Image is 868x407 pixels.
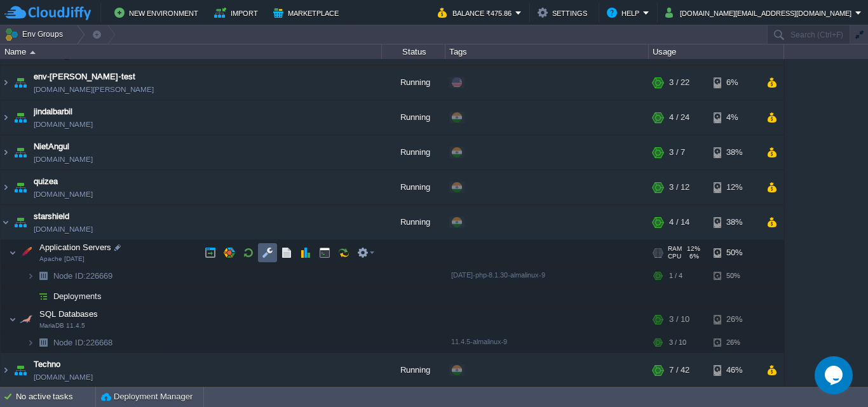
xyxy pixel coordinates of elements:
[11,353,29,387] img: AMDAwAAAACH5BAEAAAAALAAAAAABAAEAAAICRAEAOw==
[17,240,35,265] img: AMDAwAAAACH5BAEAAAAALAAAAAABAAEAAAICRAEAOw==
[669,353,689,387] div: 7 / 42
[714,100,755,135] div: 4%
[1,205,11,239] img: AMDAwAAAACH5BAEAAAAALAAAAAABAAEAAAICRAEAOw==
[714,240,755,265] div: 50%
[668,253,681,260] span: CPU
[273,5,342,20] button: Marketplace
[669,333,686,352] div: 3 / 10
[669,205,689,239] div: 4 / 14
[1,170,11,204] img: AMDAwAAAACH5BAEAAAAALAAAAAABAAEAAAICRAEAOw==
[34,333,52,352] img: AMDAwAAAACH5BAEAAAAALAAAAAABAAEAAAICRAEAOw==
[34,70,135,83] a: env-[PERSON_NAME]-test
[52,337,114,348] a: Node ID:226668
[607,5,643,20] button: Help
[39,255,85,263] span: Apache [DATE]
[668,245,682,253] span: RAM
[11,170,29,204] img: AMDAwAAAACH5BAEAAAAALAAAAAABAAEAAAICRAEAOw==
[1,44,381,59] div: Name
[9,240,17,265] img: AMDAwAAAACH5BAEAAAAALAAAAAABAAEAAAICRAEAOw==
[101,390,193,403] button: Deployment Manager
[52,270,114,281] a: Node ID:226669
[52,337,114,348] span: 226668
[11,100,29,135] img: AMDAwAAAACH5BAEAAAAALAAAAAABAAEAAAICRAEAOw==
[4,25,67,43] button: Env Groups
[1,135,11,170] img: AMDAwAAAACH5BAEAAAAALAAAAAABAAEAAAICRAEAOw==
[687,245,700,253] span: 12%
[382,205,445,239] div: Running
[649,44,783,59] div: Usage
[52,270,114,281] span: 226669
[446,44,648,59] div: Tags
[714,170,755,204] div: 12%
[714,266,755,286] div: 50%
[16,387,95,407] div: No active tasks
[34,175,58,188] a: quizea
[382,170,445,204] div: Running
[52,291,104,302] a: Deployments
[34,286,52,306] img: AMDAwAAAACH5BAEAAAAALAAAAAABAAEAAAICRAEAOw==
[17,307,35,332] img: AMDAwAAAACH5BAEAAAAALAAAAAABAAEAAAICRAEAOw==
[34,358,60,371] a: Techno
[39,322,85,330] span: MariaDB 11.4.5
[114,5,202,20] button: New Environment
[815,356,855,394] iframe: chat widget
[382,100,445,135] div: Running
[27,266,34,286] img: AMDAwAAAACH5BAEAAAAALAAAAAABAAEAAAICRAEAOw==
[9,307,17,332] img: AMDAwAAAACH5BAEAAAAALAAAAAABAAEAAAICRAEAOw==
[34,371,93,384] a: [DOMAIN_NAME]
[538,5,591,20] button: Settings
[34,188,93,201] a: [DOMAIN_NAME]
[11,205,29,239] img: AMDAwAAAACH5BAEAAAAALAAAAAABAAEAAAICRAEAOw==
[669,307,689,332] div: 3 / 10
[686,253,699,260] span: 6%
[665,5,855,20] button: [DOMAIN_NAME][EMAIL_ADDRESS][DOMAIN_NAME]
[214,5,262,20] button: Import
[11,65,29,100] img: AMDAwAAAACH5BAEAAAAALAAAAAABAAEAAAICRAEAOw==
[34,140,69,153] a: NietAngul
[383,44,445,59] div: Status
[53,338,86,347] span: Node ID:
[382,135,445,170] div: Running
[27,333,34,352] img: AMDAwAAAACH5BAEAAAAALAAAAAABAAEAAAICRAEAOw==
[34,105,72,118] a: jindalbarbil
[11,135,29,170] img: AMDAwAAAACH5BAEAAAAALAAAAAABAAEAAAICRAEAOw==
[669,65,689,100] div: 3 / 22
[714,65,755,100] div: 6%
[34,210,69,223] a: starshield
[34,266,52,286] img: AMDAwAAAACH5BAEAAAAALAAAAAABAAEAAAICRAEAOw==
[438,5,515,20] button: Balance ₹475.86
[382,65,445,100] div: Running
[669,135,685,170] div: 3 / 7
[38,242,113,253] span: Application Servers
[669,100,689,135] div: 4 / 24
[34,118,93,131] a: [DOMAIN_NAME]
[38,309,100,319] a: SQL DatabasesMariaDB 11.4.5
[451,338,507,345] span: 11.4.5-almalinux-9
[669,170,689,204] div: 3 / 12
[38,243,113,252] a: Application ServersApache [DATE]
[30,51,36,54] img: AMDAwAAAACH5BAEAAAAALAAAAAABAAEAAAICRAEAOw==
[451,271,545,279] span: [DATE]-php-8.1.30-almalinux-9
[1,100,11,135] img: AMDAwAAAACH5BAEAAAAALAAAAAABAAEAAAICRAEAOw==
[669,266,682,286] div: 1 / 4
[714,353,755,387] div: 46%
[34,153,93,166] a: [DOMAIN_NAME]
[34,83,154,96] a: [DOMAIN_NAME][PERSON_NAME]
[1,65,11,100] img: AMDAwAAAACH5BAEAAAAALAAAAAABAAEAAAICRAEAOw==
[53,271,86,281] span: Node ID:
[714,307,755,332] div: 26%
[714,205,755,239] div: 38%
[1,353,11,387] img: AMDAwAAAACH5BAEAAAAALAAAAAABAAEAAAICRAEAOw==
[4,5,91,21] img: CloudJiffy
[382,353,445,387] div: Running
[38,309,100,319] span: SQL Databases
[27,286,34,306] img: AMDAwAAAACH5BAEAAAAALAAAAAABAAEAAAICRAEAOw==
[714,333,755,352] div: 26%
